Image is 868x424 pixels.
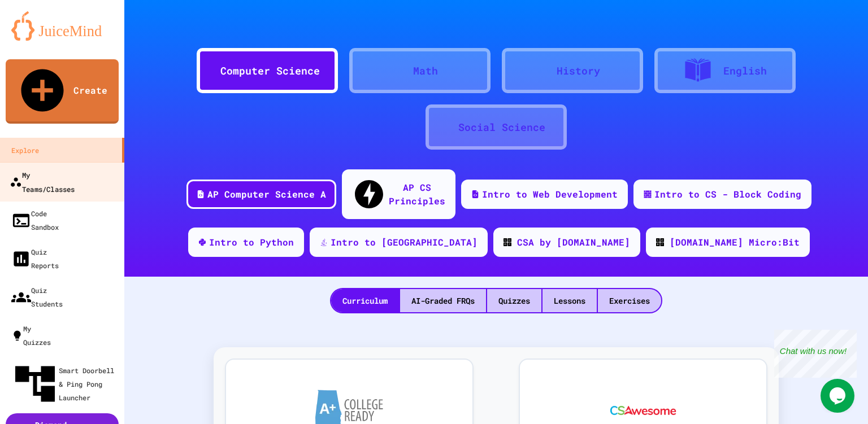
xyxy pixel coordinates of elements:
iframe: chat widget [821,379,857,413]
div: Social Science [458,120,545,135]
div: English [723,63,767,78]
div: Intro to [GEOGRAPHIC_DATA] [331,235,478,249]
div: Exercises [598,289,661,312]
div: Lessons [542,289,597,312]
img: CODE_logo_RGB.png [656,238,664,246]
div: Quiz Reports [11,245,59,272]
img: logo-orange.svg [11,11,113,41]
div: Math [413,63,438,78]
div: Quizzes [487,289,541,312]
div: Quiz Students [11,283,63,311]
div: AI-Graded FRQs [400,289,486,312]
div: Smart Doorbell & Ping Pong Launcher [11,360,120,408]
div: Intro to Python [209,235,294,249]
img: CODE_logo_RGB.png [504,238,511,246]
div: Intro to CS - Block Coding [654,187,801,201]
div: [DOMAIN_NAME] Micro:Bit [670,235,800,249]
iframe: chat widget [774,330,857,378]
div: My Quizzes [11,322,51,349]
div: Computer Science [220,63,320,78]
div: My Teams/Classes [10,168,75,195]
div: AP Computer Science A [207,187,326,201]
div: Code Sandbox [11,207,59,234]
div: History [557,63,600,78]
div: Intro to Web Development [482,187,618,201]
div: Curriculum [331,289,399,312]
div: AP CS Principles [389,181,445,208]
div: Explore [11,143,39,157]
a: Create [6,59,119,124]
div: CSA by [DOMAIN_NAME] [517,235,630,249]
